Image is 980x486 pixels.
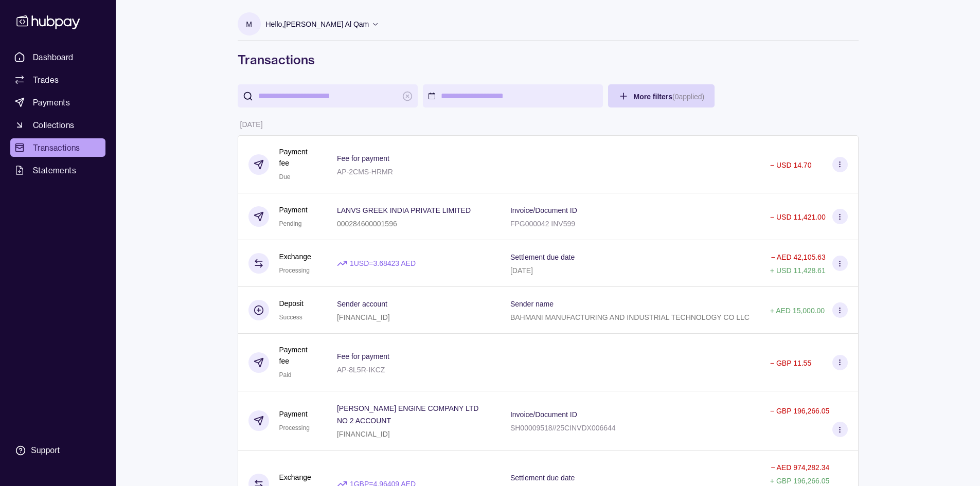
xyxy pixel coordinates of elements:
[31,445,60,456] div: Support
[510,300,554,308] p: Sender name
[279,314,302,321] span: Success
[33,96,70,109] span: Payments
[10,440,105,461] a: Support
[279,173,291,181] span: Due
[10,161,105,179] a: Statements
[510,220,575,228] p: FPG000042 INV599
[608,84,715,107] button: More filters(0applied)
[770,307,825,315] p: + AED 15,000.00
[279,298,304,309] p: Deposit
[510,266,533,275] p: [DATE]
[510,474,575,482] p: Settlement due date
[10,138,105,157] a: Transactions
[770,477,829,485] p: + GBP 196,266.05
[10,48,105,66] a: Dashboard
[337,300,387,308] p: Sender account
[337,430,390,438] p: [FINANCIAL_ID]
[279,344,316,367] p: Payment fee
[771,253,825,261] p: − AED 42,105.63
[279,204,308,215] p: Payment
[246,19,252,30] p: M
[33,164,76,176] span: Statements
[279,424,310,431] span: Processing
[33,51,74,63] span: Dashboard
[770,266,826,275] p: + USD 11,428.61
[510,410,577,419] p: Invoice/Document ID
[672,93,704,101] p: ( 0 applied)
[337,352,389,361] p: Fee for payment
[337,206,471,214] p: LANVS GREEK INDIA PRIVATE LIMITED
[337,168,393,176] p: AP-2CMS-HRMR
[350,258,416,269] p: 1 USD = 3.68423 AED
[279,146,316,169] p: Payment fee
[770,359,811,367] p: − GBP 11.55
[770,213,826,221] p: − USD 11,421.00
[770,407,829,415] p: − GBP 196,266.05
[258,84,397,107] input: search
[10,70,105,89] a: Trades
[510,424,616,432] p: SH00009518//25CINVDX006644
[337,154,389,163] p: Fee for payment
[33,119,74,131] span: Collections
[770,161,812,169] p: − USD 14.70
[266,19,369,30] p: Hello, [PERSON_NAME] Al Qam
[240,120,263,129] p: [DATE]
[33,141,80,154] span: Transactions
[10,116,105,134] a: Collections
[337,220,397,228] p: 000284600001596
[279,408,310,420] p: Payment
[279,472,311,483] p: Exchange
[634,93,705,101] span: More filters
[510,253,575,261] p: Settlement due date
[279,371,292,379] span: Paid
[337,366,385,374] p: AP-8L5R-IKCZ
[337,313,390,321] p: [FINANCIAL_ID]
[238,51,859,68] h1: Transactions
[10,93,105,112] a: Payments
[337,404,478,425] p: [PERSON_NAME] ENGINE COMPANY LTD NO 2 ACCOUNT
[279,220,302,227] span: Pending
[510,206,577,214] p: Invoice/Document ID
[33,74,59,86] span: Trades
[510,313,750,321] p: BAHMANI MANUFACTURING AND INDUSTRIAL TECHNOLOGY CO LLC
[279,267,310,274] span: Processing
[279,251,311,262] p: Exchange
[771,463,829,472] p: − AED 974,282.34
